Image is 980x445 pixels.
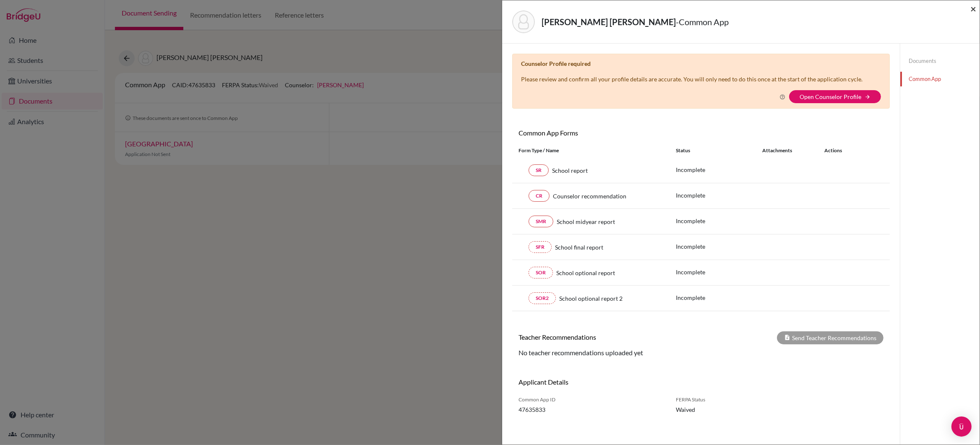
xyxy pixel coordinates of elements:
button: Close [970,4,976,14]
a: SR [529,164,549,176]
a: SOR [529,267,553,278]
span: Counselor recommendation [553,192,626,200]
p: Incomplete [676,216,762,225]
span: School optional report 2 [559,294,623,303]
i: arrow_forward [865,94,871,100]
span: School midyear report [557,217,615,226]
div: No teacher recommendations uploaded yet [512,348,890,358]
span: School final report [555,243,603,252]
span: × [970,3,976,15]
span: Common App ID [519,396,663,403]
a: SOR2 [529,292,556,304]
h6: Teacher Recommendations [512,333,701,341]
a: SMR [529,216,553,227]
div: Attachments [762,147,814,154]
p: Please review and confirm all your profile details are accurate. You will only need to do this on... [521,75,863,83]
a: Open Counselor Profile [800,93,861,100]
div: Send Teacher Recommendations [777,331,884,344]
span: - Common App [676,17,729,27]
p: Incomplete [676,191,762,200]
h6: Common App Forms [512,129,701,137]
a: CR [529,190,550,202]
span: 47635833 [519,405,663,414]
a: Documents [900,54,980,68]
div: Form Type / Name [512,147,670,154]
span: School report [552,166,588,175]
span: Waived [676,405,758,414]
span: School optional report [556,268,615,277]
div: Status [676,147,762,154]
a: Common App [900,72,980,86]
p: Incomplete [676,165,762,174]
button: Open Counselor Profilearrow_forward [789,90,881,103]
p: Incomplete [676,242,762,251]
div: Open Intercom Messenger [951,416,972,437]
div: Actions [814,147,866,154]
a: SFR [529,241,552,253]
strong: [PERSON_NAME] [PERSON_NAME] [542,17,676,27]
b: Counselor Profile required [521,60,591,67]
p: Incomplete [676,293,762,302]
p: Incomplete [676,268,762,276]
span: FERPA Status [676,396,758,403]
h6: Applicant Details [519,378,695,386]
